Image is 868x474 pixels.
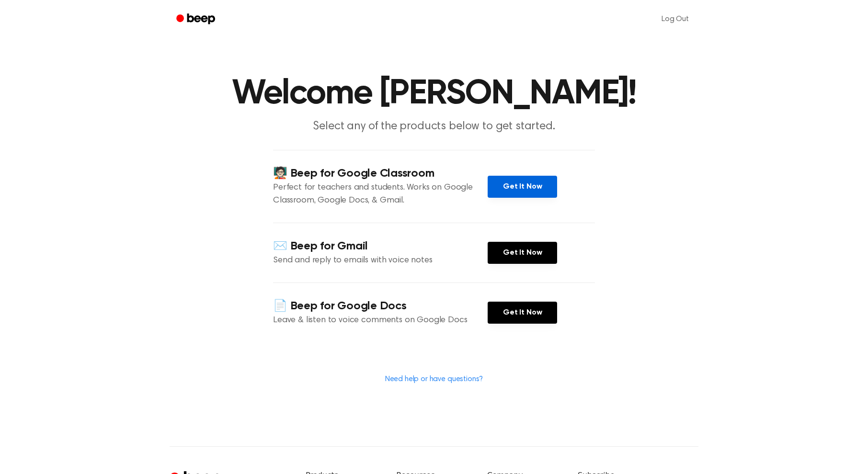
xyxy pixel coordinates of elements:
[488,242,557,264] a: Get It Now
[273,314,488,327] p: Leave & listen to voice comments on Google Docs
[273,254,488,267] p: Send and reply to emails with voice notes
[189,77,679,111] h1: Welcome [PERSON_NAME]!
[273,166,488,181] h4: 🧑🏻‍🏫 Beep for Google Classroom
[273,298,488,314] h4: 📄 Beep for Google Docs
[250,119,618,135] p: Select any of the products below to get started.
[652,8,698,31] a: Log Out
[273,238,488,254] h4: ✉️ Beep for Gmail
[488,176,557,198] a: Get It Now
[488,302,557,324] a: Get It Now
[273,181,488,207] p: Perfect for teachers and students. Works on Google Classroom, Google Docs, & Gmail.
[170,10,224,29] a: Beep
[385,375,483,383] a: Need help or have questions?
